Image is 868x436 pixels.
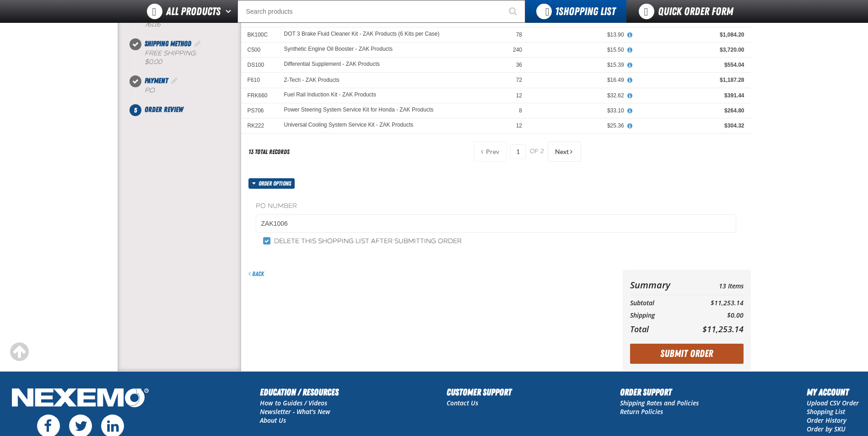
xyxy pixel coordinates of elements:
[555,148,569,155] span: Next Page
[686,277,743,293] td: 13 Items
[535,122,624,129] div: $25.36
[535,76,624,84] div: $16.49
[535,31,624,38] div: $13.90
[241,73,278,88] td: F610
[530,148,544,156] span: of 2
[284,77,340,83] a: Z-Tech - ZAK Products
[630,309,686,322] th: Shipping
[620,385,699,399] h2: Order Support
[145,76,168,85] span: Payment
[555,5,615,18] span: Shopping List
[260,416,286,425] a: About Us
[513,47,522,53] span: 240
[637,46,744,53] div: $3,720.00
[248,270,264,277] a: Back
[263,237,462,246] label: Delete this shopping list after submitting order
[516,77,522,83] span: 72
[284,31,440,37] a: DOT 3 Brake Fluid Cleaner Kit - ZAK Products (6 Kits per Case)
[145,39,191,48] span: Shipping Method
[145,49,241,67] div: Free Shipping:
[284,92,376,98] a: Fuel Rail Induction Kit - ZAK Products
[284,61,380,68] a: Differential Supplement - ZAK Products
[260,399,327,407] a: How to Guides / Videos
[447,399,478,407] a: Contact Us
[624,107,636,115] button: View All Prices for Power Steering System Service Kit for Honda - ZAK Products
[145,105,183,114] span: Order Review
[248,148,290,156] div: 13 total records
[256,202,736,211] label: PO Number
[548,142,581,162] button: Next Page
[170,76,179,85] a: Edit Payment
[555,5,559,18] strong: 1
[510,144,526,159] input: Current page number
[624,122,636,130] button: View All Prices for Universal Cooling System Service Kit - ZAK Products
[241,118,278,133] td: RK222
[241,43,278,58] td: C500
[686,297,743,309] td: $11,253.14
[129,104,141,116] span: 5
[260,385,339,399] h2: Education / Resources
[516,122,522,129] span: 12
[284,122,414,128] a: Universal Cooling System Service Kit - ZAK Products
[145,86,241,95] div: P.O.
[516,62,522,68] span: 36
[135,75,241,104] li: Payment. Step 4 of 5. Completed
[637,76,744,84] div: $1,187.28
[241,103,278,118] td: PS706
[630,344,744,364] button: Submit Order
[535,107,624,114] div: $33.10
[807,407,845,416] a: Shopping List
[637,107,744,114] div: $264.80
[9,342,29,362] div: Scroll to the top
[624,76,636,85] button: View All Prices for Z-Tech - ZAK Products
[630,277,686,293] th: Summary
[637,31,744,38] div: $1,084.20
[807,385,859,399] h2: My Account
[447,385,512,399] h2: Customer Support
[535,92,624,99] div: $32.62
[702,324,744,335] span: $11,253.14
[260,407,330,416] a: Newsletter - What's New
[248,178,295,189] button: Order options
[637,92,744,99] div: $391.44
[166,3,221,20] span: All Products
[535,16,624,23] div: $9.91
[624,31,636,39] button: View All Prices for DOT 3 Brake Fluid Cleaner Kit - ZAK Products (6 Kits per Case)
[145,21,160,28] bdo: 76116
[630,297,686,309] th: Subtotal
[637,122,744,129] div: $304.32
[620,407,663,416] a: Return Policies
[241,58,278,73] td: DS100
[624,61,636,69] button: View All Prices for Differential Supplement - ZAK Products
[9,385,151,412] img: Nexemo Logo
[241,27,278,42] td: BK100C
[630,322,686,336] th: Total
[135,104,241,115] li: Order Review. Step 5 of 5. Not Completed
[535,61,624,69] div: $15.39
[259,178,295,189] span: Order options
[620,399,699,407] a: Shipping Rates and Policies
[519,107,522,114] span: 8
[241,88,278,103] td: FRK660
[284,107,434,113] a: Power Steering System Service Kit for Honda - ZAK Products
[516,92,522,99] span: 12
[686,309,743,322] td: $0.00
[807,425,846,433] a: Order by SKU
[807,399,859,407] a: Upload CSV Order
[263,237,270,245] input: Delete this shopping list after submitting order
[624,92,636,100] button: View All Prices for Fuel Rail Induction Kit - ZAK Products
[807,416,846,425] a: Order History
[193,39,202,48] a: Edit Shipping Method
[284,46,393,53] a: Synthetic Engine Oil Booster - ZAK Products
[535,46,624,53] div: $15.50
[624,46,636,54] button: View All Prices for Synthetic Engine Oil Booster - ZAK Products
[637,61,744,69] div: $554.04
[135,38,241,76] li: Shipping Method. Step 3 of 5. Completed
[516,32,522,38] span: 78
[145,58,162,66] strong: $0.00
